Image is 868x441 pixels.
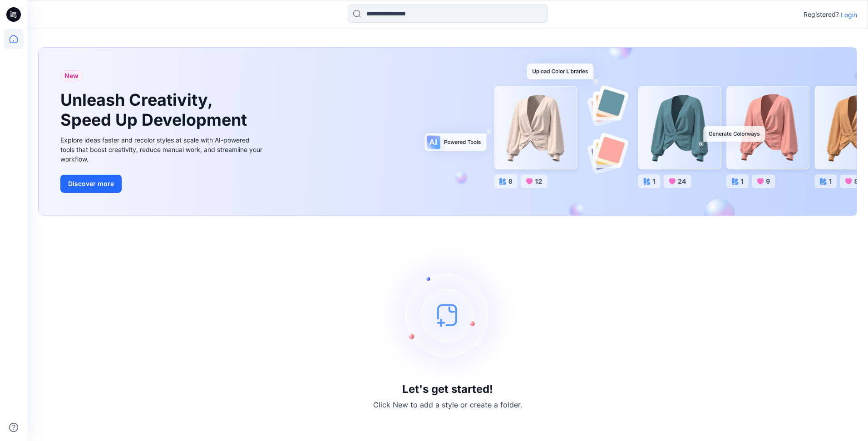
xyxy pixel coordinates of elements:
[380,247,516,383] img: empty-state-image.svg
[60,175,122,193] button: Discover more
[60,135,265,164] div: Explore ideas faster and recolor styles at scale with AI-powered tools that boost creativity, red...
[402,383,493,396] h3: Let's get started!
[841,10,857,20] p: Login
[373,399,522,410] p: Click New to add a style or create a folder.
[60,90,251,129] h1: Unleash Creativity, Speed Up Development
[804,9,839,20] p: Registered?
[64,70,79,81] span: New
[60,175,265,193] a: Discover more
